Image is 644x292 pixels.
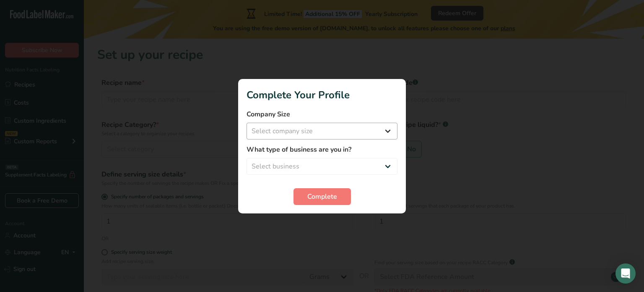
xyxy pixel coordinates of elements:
[247,87,397,103] h1: Complete Your Profile
[293,188,351,205] button: Complete
[247,109,397,119] label: Company Size
[307,192,337,202] span: Complete
[615,263,636,284] div: Open Intercom Messenger
[247,145,397,155] label: What type of business are you in?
